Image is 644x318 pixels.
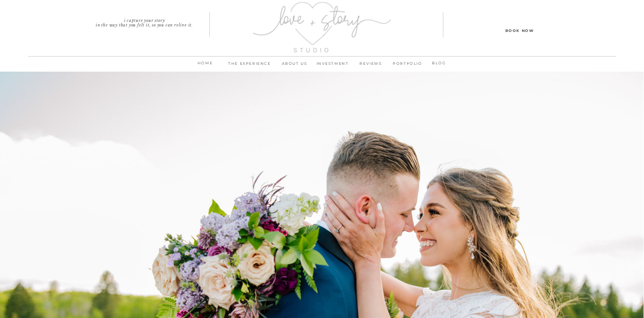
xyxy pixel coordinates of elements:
[390,60,425,73] a: PORTFOLIO
[478,27,561,33] a: Book Now
[223,60,275,73] a: THE EXPERIENCE
[313,60,352,73] a: INVESTMENT
[79,18,210,25] p: I capture your story in the way that you felt it, so you can relive it.
[427,59,451,68] a: BLOG
[193,59,217,72] a: home
[79,18,210,25] a: I capture your storyin the way that you felt it, so you can relive it.
[352,60,390,73] a: REVIEWS
[275,60,313,73] a: ABOUT us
